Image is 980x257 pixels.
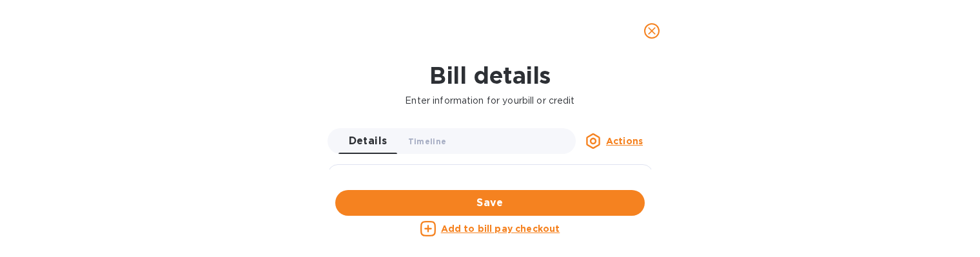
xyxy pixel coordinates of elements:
u: Actions [606,136,643,146]
u: Add to bill pay checkout [441,224,560,234]
p: Enter information for your bill or credit [10,94,970,108]
span: Save [346,195,634,211]
span: Details [349,132,387,150]
button: Save [335,190,645,216]
button: close [636,15,667,46]
h1: Bill details [10,62,970,89]
span: Timeline [408,135,447,148]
